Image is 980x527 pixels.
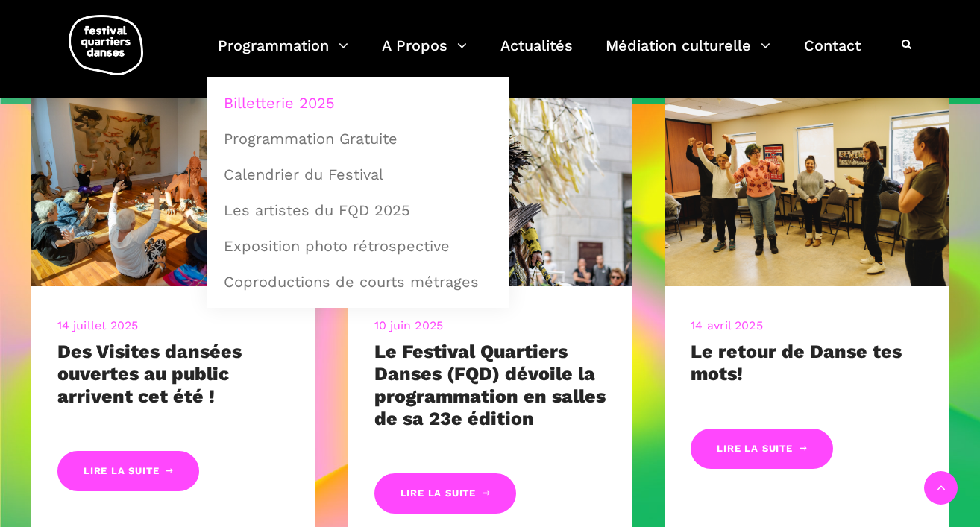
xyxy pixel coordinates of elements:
[215,86,501,120] a: Billetterie 2025
[57,318,139,332] a: 14 juillet 2025
[374,341,606,429] a: Le Festival Quartiers Danses (FQD) dévoile la programmation en salles de sa 23e édition
[31,97,315,286] img: 20240905-9595
[691,341,902,385] a: Le retour de Danse tes mots!
[215,193,501,227] a: Les artistes du FQD 2025
[606,33,770,77] a: Médiation culturelle
[691,429,832,470] a: Lire la suite
[374,318,443,332] a: 10 juin 2025
[215,122,501,156] a: Programmation Gratuite
[691,318,762,332] a: 14 avril 2025
[215,265,501,299] a: Coproductions de courts métrages
[382,33,467,77] a: A Propos
[218,33,348,77] a: Programmation
[57,341,242,407] a: Des Visites dansées ouvertes au public arrivent cet été !
[374,473,516,514] a: Lire la suite
[500,33,573,77] a: Actualités
[69,15,143,75] img: logo-fqd-med
[57,451,199,492] a: Lire la suite
[215,229,501,263] a: Exposition photo rétrospective
[804,33,861,77] a: Contact
[215,157,501,192] a: Calendrier du Festival
[665,97,949,286] img: CARI, 8 mars 2023-209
